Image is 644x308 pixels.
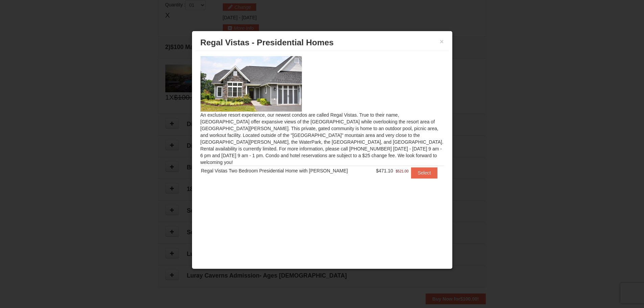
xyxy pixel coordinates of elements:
[376,168,393,173] span: $471.10
[195,51,449,192] div: An exclusive resort experience, our newest condos are called Regal Vistas. True to their name, [G...
[440,38,444,45] button: ×
[396,168,409,174] span: $521.00
[411,167,438,178] button: Select
[200,38,334,47] span: Regal Vistas - Presidential Homes
[200,56,302,112] img: 19218991-1-902409a9.jpg
[201,167,370,174] div: Regal Vistas Two Bedroom Presidential Home with [PERSON_NAME]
